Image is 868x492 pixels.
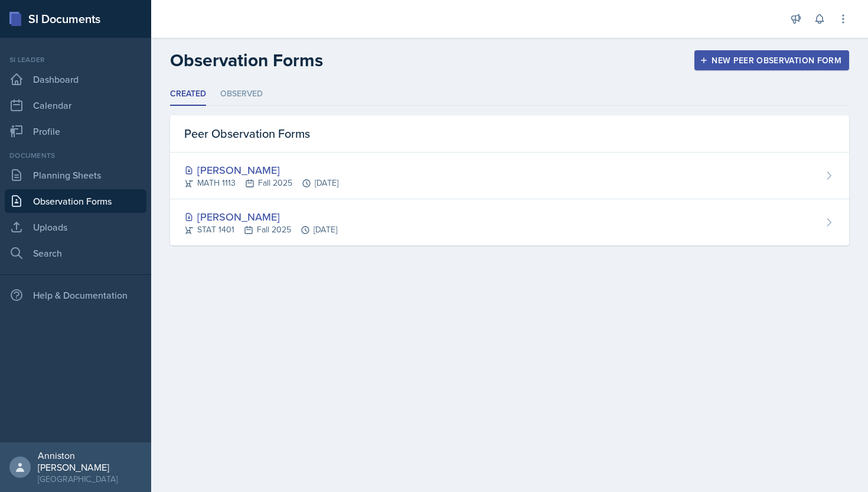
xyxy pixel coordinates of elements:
a: Calendar [5,93,146,117]
div: New Peer Observation Form [702,56,841,65]
div: [GEOGRAPHIC_DATA] [38,473,142,485]
a: Observation Forms [5,189,146,213]
a: Planning Sheets [5,163,146,187]
a: [PERSON_NAME] STAT 1401Fall 2025[DATE] [170,199,849,245]
div: Documents [5,150,146,161]
a: Profile [5,119,146,143]
div: Peer Observation Forms [170,115,849,153]
button: New Peer Observation Form [694,50,849,70]
a: Uploads [5,215,146,239]
div: Anniston [PERSON_NAME] [38,449,142,473]
div: [PERSON_NAME] [184,209,337,225]
h2: Observation Forms [170,50,323,71]
a: Dashboard [5,67,146,91]
div: Si leader [5,54,146,65]
div: MATH 1113 Fall 2025 [DATE] [184,177,338,189]
li: Observed [220,83,263,106]
div: Help & Documentation [5,283,146,307]
div: [PERSON_NAME] [184,162,338,178]
li: Created [170,83,206,106]
a: [PERSON_NAME] MATH 1113Fall 2025[DATE] [170,153,849,199]
a: Search [5,241,146,265]
div: STAT 1401 Fall 2025 [DATE] [184,224,337,236]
